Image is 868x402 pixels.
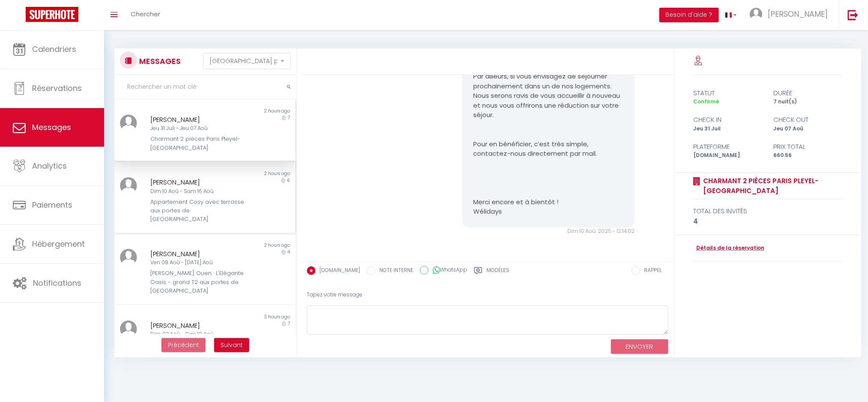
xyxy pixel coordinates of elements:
[205,242,296,249] div: 2 hours ago
[32,239,85,249] span: Hébergement
[487,266,510,277] label: Modèles
[693,98,719,105] span: Confirmé
[688,142,768,152] div: Plateforme
[768,151,849,160] div: 660.56
[205,314,296,320] div: 3 hours ago
[307,284,668,305] div: Tapez votre message
[659,8,719,22] button: Besoin d'aide ?
[750,8,763,21] img: ...
[150,177,245,187] div: [PERSON_NAME]
[288,115,290,121] span: 7
[120,115,137,132] img: ...
[205,108,296,115] div: 2 hours ago
[288,320,290,327] span: 7
[376,266,414,276] label: NOTE INTERNE
[150,259,245,267] div: Ven 08 Aoû - [DATE] Aoû
[131,9,160,18] span: Chercher
[768,142,849,152] div: Prix total
[150,320,245,331] div: [PERSON_NAME]
[214,338,249,353] button: Next
[768,88,849,98] div: durée
[150,187,245,196] div: Dim 10 Aoû - Sam 16 Aoû
[120,249,137,266] img: ...
[688,115,768,125] div: check in
[848,9,859,20] img: logout
[114,75,296,99] input: Rechercher un mot clé
[161,338,206,353] button: Previous
[473,197,624,217] p: Merci encore et à bientôt ! Wélidays
[150,124,245,133] div: Jeu 31 Juil - Jeu 07 Aoû
[693,216,843,227] div: 4
[32,83,82,94] span: Réservations
[473,139,624,159] p: Pour en bénéficier, c’est très simple, contactez-nous directement par mail.
[768,9,828,19] span: [PERSON_NAME]
[32,199,72,210] span: Paiements
[688,125,768,133] div: Jeu 31 Juil
[221,341,243,349] span: Suivant
[32,122,71,133] span: Messages
[316,266,361,276] label: [DOMAIN_NAME]
[120,177,137,194] img: ...
[768,98,849,106] div: 7 nuit(s)
[462,227,635,236] div: Dim 10 Aoû. 2025 - 12:14:02
[137,51,181,71] h3: MESSAGES
[473,72,624,120] p: Par ailleurs, si vous envisagez de séjourner prochainement dans un de nos logements. Nous serons ...
[168,341,199,349] span: Précédent
[688,151,768,160] div: [DOMAIN_NAME]
[768,115,849,125] div: check out
[150,249,245,259] div: [PERSON_NAME]
[150,269,245,295] div: [PERSON_NAME] Ouen · L'Elégante Oasis - grand T2 aux portes de [GEOGRAPHIC_DATA]
[287,249,290,255] span: 4
[205,170,296,177] div: 2 hours ago
[693,206,843,216] div: total des invités
[150,115,245,125] div: [PERSON_NAME]
[429,266,468,275] label: WhatsApp
[700,176,843,196] a: Charmant 2 pièces Paris Pleyel- [GEOGRAPHIC_DATA]
[32,44,76,54] span: Calendriers
[150,330,245,339] div: Dim 03 Aoû - Dim 10 Aoû
[688,88,768,98] div: statut
[120,320,137,338] img: ...
[287,177,290,184] span: 6
[640,266,662,276] label: RAPPEL
[693,244,764,252] a: Détails de la réservation
[611,339,668,354] button: ENVOYER
[150,135,245,152] div: Charmant 2 pièces Paris Pleyel- [GEOGRAPHIC_DATA]
[33,278,81,288] span: Notifications
[768,125,849,133] div: Jeu 07 Aoû
[150,198,245,224] div: Appartement Cosy avec terrasse aux portes de [GEOGRAPHIC_DATA]
[26,7,78,22] img: Super Booking
[32,160,67,171] span: Analytics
